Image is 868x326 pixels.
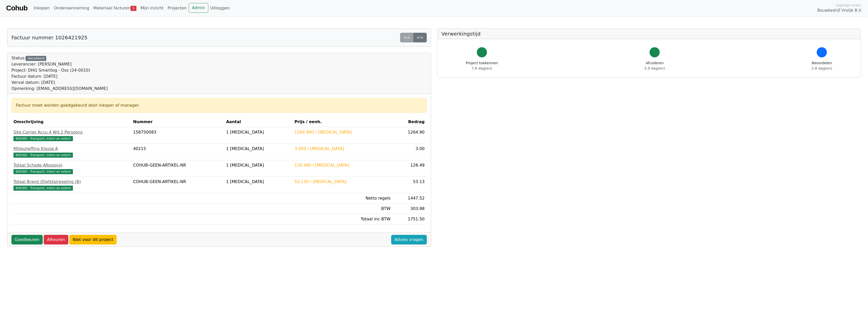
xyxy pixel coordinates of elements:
div: Project toekennen [466,60,498,71]
div: 1 [MEDICAL_DATA] [226,162,290,168]
td: 126.49 [392,160,427,177]
div: Factuur datum: [DATE] [11,73,108,79]
a: Mijn inzicht [138,3,166,13]
th: Aantal [224,117,292,127]
td: 158750083 [131,127,224,144]
span: 400300 - Transport, intern en extern [13,186,73,191]
span: 2.8 dag(en) [812,66,832,70]
div: Totaal Schade Afkoop(a) [13,162,129,168]
div: Afcoderen [644,60,665,71]
div: Opmerking: [EMAIL_ADDRESS][DOMAIN_NAME] [11,86,108,92]
div: Factuur moet worden goedgekeurd door inkoper of manager. [16,102,422,108]
a: Totaal Brand /Diefstalregeling (B)400300 - Transport, intern en extern [13,179,129,191]
span: 7.6 dag(en) [471,66,492,70]
a: Goedkeuren [11,235,43,244]
div: Totaal Brand /Diefstalregeling (B) [13,179,129,185]
a: Materiaal facturen5 [91,3,138,13]
div: 1264.900 / [MEDICAL_DATA] [294,129,390,135]
span: 5 [131,6,136,11]
h5: Factuur nummer 1026421925 [11,35,87,41]
td: 53.13 [392,177,427,193]
td: 303.98 [392,204,427,214]
span: 400300 - Transport, intern en extern [13,169,73,174]
span: 5.9 dag(en) [644,66,665,70]
a: Cohub [6,2,27,14]
a: >> [413,33,427,42]
div: 53.130 / [MEDICAL_DATA] [294,179,390,185]
a: Niet voor dit project [69,235,117,244]
td: Netto regels [292,193,392,204]
span: 400300 - Transport, intern en extern [13,136,73,141]
h5: Verwerkingstijd [441,31,857,37]
a: Onderaanneming [52,3,91,13]
td: COHUB-GEEN-ARTIKEL-NR [131,160,224,177]
div: 3.000 / [MEDICAL_DATA] [294,146,390,152]
a: Site Carrier Accu 4 Wd 2 Persoons400300 - Transport, intern en extern [13,129,129,141]
div: Gecodeerd [26,56,46,61]
td: Totaal inc BTW [292,214,392,224]
div: 1 [MEDICAL_DATA] [226,129,290,135]
div: Milieuheffing Klasse A [13,146,129,152]
span: Bouwbedrijf Vrolijk B.V. [817,8,862,13]
div: 126.490 / [MEDICAL_DATA] [294,162,390,168]
div: Leverancier: [PERSON_NAME] [11,61,108,67]
th: Bedrag [392,117,427,127]
div: 1 [MEDICAL_DATA] [226,146,290,152]
div: 1 [MEDICAL_DATA] [226,179,290,185]
div: Status: [11,55,108,92]
a: Admin [189,3,208,13]
th: Omschrijving [11,117,131,127]
td: 1751.50 [392,214,427,224]
td: 1264.90 [392,127,427,144]
td: 40215 [131,144,224,160]
a: Afkeuren [44,235,68,244]
a: Inkopen [31,3,52,13]
a: Projecten [166,3,189,13]
div: Project: DHG Smartlog - Oss (24-0010) [11,67,108,73]
a: Milieuheffing Klasse A400300 - Transport, intern en extern [13,146,129,158]
div: Verval datum: [DATE] [11,79,108,86]
th: Nummer [131,117,224,127]
td: COHUB-GEEN-ARTIKEL-NR [131,177,224,193]
a: Advies vragen [391,235,427,244]
a: Totaal Schade Afkoop(a)400300 - Transport, intern en extern [13,162,129,174]
td: BTW [292,204,392,214]
div: Site Carrier Accu 4 Wd 2 Persoons [13,129,129,135]
span: 400300 - Transport, intern en extern [13,153,73,158]
th: Prijs / eenh. [292,117,392,127]
td: 3.00 [392,144,427,160]
a: Uitloggen [208,3,232,13]
span: Ingelogd onder: [836,3,862,8]
div: Beoordelen [812,60,832,71]
td: 1447.52 [392,193,427,204]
